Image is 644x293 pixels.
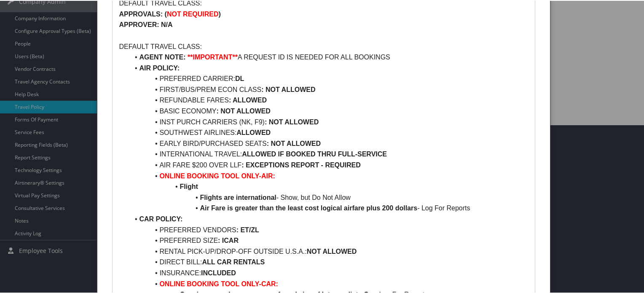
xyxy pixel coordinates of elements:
li: RENTAL PICK-UP/DROP-OFF OUTSIDE U.S.A.: [129,245,528,256]
strong: : NOT ALLOWED [265,118,319,125]
strong: Flight [180,182,198,189]
strong: AGENT NOTE: [139,53,185,60]
strong: : ET/ZL [236,226,259,233]
p: DEFAULT TRAVEL CLASS: [119,40,528,51]
strong: : ICAR [218,236,239,243]
li: PREFERRED SIZE [129,234,528,245]
strong: Air Fare is greater than the least cost logical airfare plus 200 dollars [200,204,417,211]
strong: APPROVER: N/A [119,20,172,27]
strong: ALLOWED IF BOOKED THRU FULL-SERVICE [242,150,387,157]
strong: DL [235,74,244,81]
li: REFUNDABLE FARES [129,94,528,105]
strong: ONLINE BOOKING TOOL ONLY-AIR: [159,172,275,179]
strong: NOT ALLOWED [307,247,357,254]
li: DIRECT BILL: [129,256,528,267]
strong: AIR POLICY: [139,64,180,71]
strong: NOT REQUIRED [167,10,219,17]
li: SOUTHWEST AIRLINES: [129,126,528,137]
strong: Flights are international [200,193,276,200]
strong: APPROVALS: ( [119,10,166,17]
li: A REQUEST ID IS NEEDED FOR ALL BOOKINGS [129,51,528,62]
li: INTERNATIONAL TRAVEL: [129,148,528,159]
strong: CAR POLICY: [139,215,182,222]
strong: ALL CAR RENTALS [202,258,265,265]
strong: : ALLOWED [229,96,267,103]
li: PREFERRED CARRIER: [129,73,528,83]
li: BASIC ECONOMY [129,105,528,116]
li: - Show, but Do Not Allow [129,191,528,202]
li: INST PURCH CARRIERS (NK, F9) [129,116,528,127]
li: INSURANCE: [129,267,528,278]
strong: : NOT ALLOWED [267,139,321,146]
li: FIRST/BUS/PREM ECON CLASS [129,83,528,94]
strong: : EXCEPTIONS REPORT - REQUIRED [241,161,361,168]
strong: ) [219,10,221,17]
strong: ALLOWED [236,128,271,135]
strong: : NOT ALLOWED [217,107,271,114]
li: - Log For Reports [129,202,528,213]
strong: : NOT ALLOWED [261,85,315,92]
li: AIR FARE $200 OVER LLF [129,159,528,170]
li: PREFERRED VENDORS [129,224,528,235]
li: EARLY BIRD/PURCHASED SEATS [129,137,528,148]
strong: ONLINE BOOKING TOOL ONLY-CAR: [159,280,278,287]
strong: INCLUDED [201,269,236,276]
